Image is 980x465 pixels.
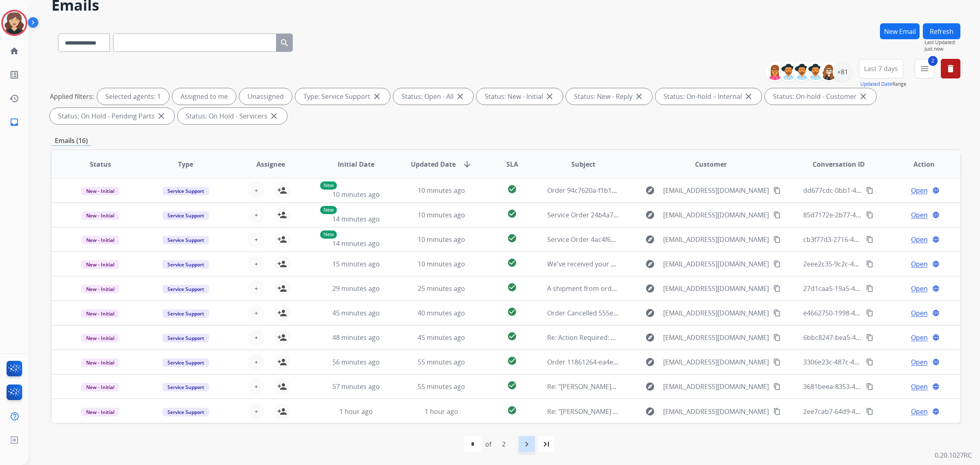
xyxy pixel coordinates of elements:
span: Open [911,308,928,318]
mat-icon: delete [946,64,955,74]
div: +81 [833,62,852,82]
span: 2eee2c35-9c2c-4208-b234-0b0664ee5b0e [803,259,929,268]
span: 1 hour ago [339,407,373,416]
button: Updated Date [860,81,892,87]
div: Status: On-hold – Internal [655,88,762,105]
mat-icon: person_add [277,382,287,391]
span: + [254,308,258,318]
div: Type: Service Support [295,88,390,105]
mat-icon: check_circle [507,209,517,219]
div: Status: New - Reply [566,88,652,105]
span: dd677cdc-0bb1-4667-a3ed-d4536fa861e5 [803,186,929,195]
mat-icon: close [269,111,279,121]
mat-icon: explore [645,382,655,391]
mat-icon: language [932,211,940,219]
span: + [254,210,258,220]
mat-icon: check_circle [507,282,517,292]
span: A shipment from order LI-210585 is out for delivery [547,284,704,293]
mat-icon: close [156,111,166,121]
mat-icon: content_copy [773,285,781,292]
p: New [320,206,337,214]
span: Open [911,357,928,367]
span: [EMAIL_ADDRESS][DOMAIN_NAME] [663,284,769,293]
button: + [248,305,264,321]
p: New [320,181,337,190]
span: New - Initial [81,211,119,220]
span: 55 minutes ago [418,382,465,391]
span: Just now [924,46,960,52]
span: New - Initial [81,334,119,342]
mat-icon: language [932,334,940,341]
mat-icon: explore [645,407,655,416]
mat-icon: content_copy [773,309,781,317]
span: Open [911,210,928,220]
mat-icon: content_copy [866,211,873,219]
mat-icon: language [932,383,940,390]
mat-icon: check_circle [507,258,517,268]
mat-icon: search [280,38,290,48]
button: + [248,207,264,223]
span: [EMAIL_ADDRESS][DOMAIN_NAME] [663,210,769,220]
mat-icon: person_add [277,259,287,269]
span: Open [911,333,928,342]
button: 2 [915,59,934,78]
span: Open [911,382,928,391]
mat-icon: last_page [541,439,551,449]
div: Unassigned [239,88,292,105]
div: Assigned to me [172,88,236,105]
span: 27d1caa5-19a5-4399-8267-549fd3570385 [803,284,928,293]
mat-icon: person_add [277,333,287,342]
mat-icon: content_copy [866,260,873,268]
span: 25 minutes ago [418,284,465,293]
button: + [248,354,264,370]
span: 57 minutes ago [332,382,380,391]
span: Last Updated: [924,39,960,46]
span: Assignee [256,159,285,169]
span: + [254,357,258,367]
span: 1 hour ago [425,407,458,416]
span: Open [911,235,928,244]
mat-icon: check_circle [507,184,517,194]
mat-icon: explore [645,210,655,220]
mat-icon: content_copy [866,236,873,243]
mat-icon: language [932,358,940,366]
mat-icon: check_circle [507,233,517,243]
span: 55 minutes ago [418,358,465,367]
span: New - Initial [81,260,119,269]
span: [EMAIL_ADDRESS][DOMAIN_NAME] [663,333,769,342]
mat-icon: content_copy [773,334,781,341]
span: New - Initial [81,358,119,367]
button: + [248,403,264,420]
p: Emails (16) [51,136,91,146]
span: + [254,259,258,269]
button: + [248,280,264,297]
span: 56 minutes ago [332,358,380,367]
div: Selected agents: 1 [97,88,169,105]
mat-icon: content_copy [773,408,781,415]
span: Service Support [163,187,209,195]
span: Initial Date [338,159,374,169]
span: Open [911,186,928,195]
img: avatar [3,11,26,34]
span: 3306e23c-487c-4710-a21a-26b589bbfff5 [803,358,925,367]
mat-icon: explore [645,308,655,318]
span: Status [90,159,111,169]
div: of [485,439,491,449]
mat-icon: inbox [9,117,19,127]
span: Service Support [163,408,209,416]
mat-icon: language [932,260,940,268]
span: New - Initial [81,383,119,391]
mat-icon: explore [645,357,655,367]
mat-icon: close [545,92,555,101]
span: cb3f77d3-2716-4c38-935a-64861c306b8c [803,235,927,244]
span: SLA [506,159,518,169]
span: 48 minutes ago [332,333,380,342]
mat-icon: check_circle [507,307,517,317]
mat-icon: content_copy [866,285,873,292]
mat-icon: arrow_downward [462,159,472,169]
mat-icon: person_add [277,210,287,220]
mat-icon: language [932,285,940,292]
mat-icon: list_alt [9,70,19,80]
div: Status: On Hold - Pending Parts [50,108,174,124]
span: 45 minutes ago [332,309,380,317]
